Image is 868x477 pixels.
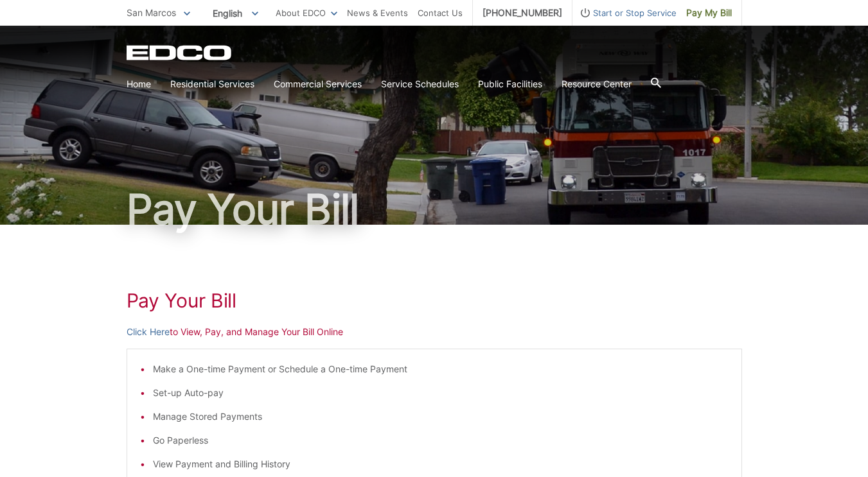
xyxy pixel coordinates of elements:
a: Commercial Services [274,77,362,91]
a: EDCD logo. Return to the homepage. [127,45,233,60]
li: Go Paperless [153,433,729,447]
a: Contact Us [418,6,463,20]
a: Service Schedules [381,77,459,91]
span: English [203,3,268,24]
span: San Marcos [127,7,176,18]
a: Residential Services [170,77,254,91]
li: Make a One-time Payment or Schedule a One-time Payment [153,362,729,376]
a: Home [127,77,151,91]
li: View Payment and Billing History [153,457,729,471]
h1: Pay Your Bill [127,189,742,230]
a: About EDCO [276,6,337,20]
span: Pay My Bill [686,6,732,20]
li: Manage Stored Payments [153,410,729,424]
a: News & Events [347,6,408,20]
h1: Pay Your Bill [127,289,742,312]
li: Set-up Auto-pay [153,386,729,400]
a: Click Here [127,325,170,339]
a: Resource Center [562,77,632,91]
a: Public Facilities [478,77,542,91]
p: to View, Pay, and Manage Your Bill Online [127,325,742,339]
